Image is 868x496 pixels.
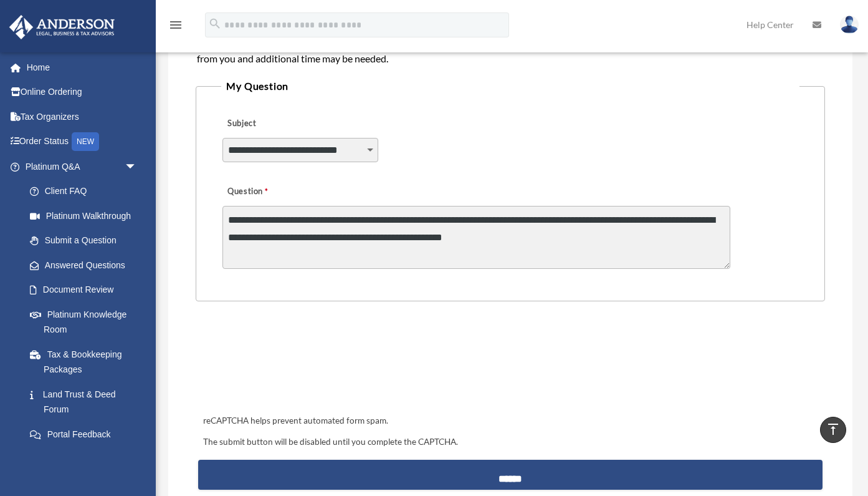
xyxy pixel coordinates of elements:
[221,77,799,95] legend: My Question
[9,55,156,80] a: Home
[208,17,222,31] i: search
[198,414,823,429] div: reCAPTCHA helps prevent automated form spam.
[9,154,156,179] a: Platinum Q&Aarrow_drop_down
[9,104,156,129] a: Tax Organizers
[826,422,841,437] i: vertical_align_top
[199,340,389,389] iframe: reCAPTCHA
[168,22,183,32] a: menu
[125,154,150,180] span: arrow_drop_down
[17,302,156,342] a: Platinum Knowledge Room
[17,422,156,447] a: Portal Feedback
[820,417,846,443] a: vertical_align_top
[6,15,118,39] img: Anderson Advisors Platinum Portal
[17,203,156,228] a: Platinum Walkthrough
[9,447,156,472] a: Digital Productsarrow_drop_down
[72,132,99,151] div: NEW
[17,253,156,278] a: Answered Questions
[17,382,156,422] a: Land Trust & Deed Forum
[17,278,156,303] a: Document Review
[168,17,183,32] i: menu
[222,115,341,132] label: Subject
[17,228,150,253] a: Submit a Question
[9,80,156,105] a: Online Ordering
[17,179,156,204] a: Client FAQ
[198,435,823,450] div: The submit button will be disabled until you complete the CAPTCHA.
[125,447,150,472] span: arrow_drop_down
[9,129,156,155] a: Order StatusNEW
[222,183,319,200] label: Question
[840,16,859,34] img: User Pic
[17,342,156,382] a: Tax & Bookkeeping Packages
